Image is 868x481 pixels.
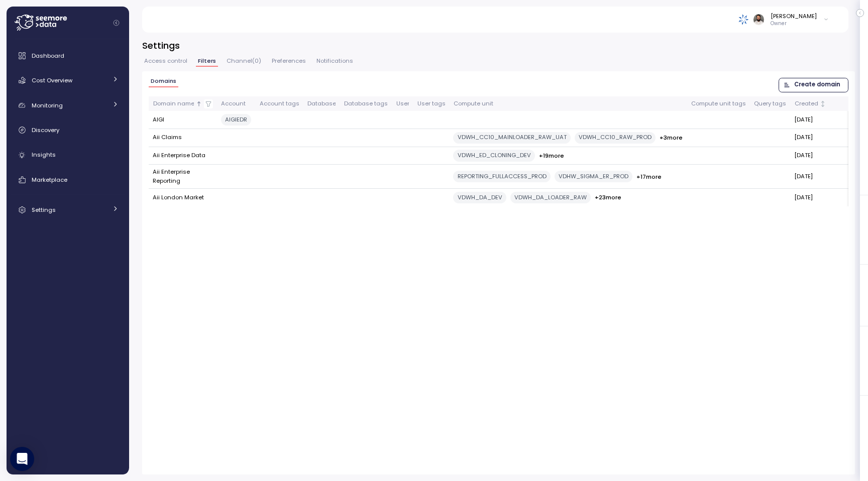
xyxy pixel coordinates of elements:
[11,145,125,165] a: Insights
[32,206,56,214] span: Settings
[259,99,299,108] div: Account tags
[453,192,506,203] div: VDWH_DA_DEV
[779,78,849,92] button: Create domain
[110,19,123,27] button: Collapse navigation
[819,100,826,107] div: Not sorted
[316,58,353,64] span: Notifications
[753,14,764,25] img: ACg8ocLskjvUhBDgxtSFCRx4ztb74ewwa1VrVEuDBD_Ho1mrTsQB-QE=s96-c
[149,189,217,206] td: Aii London Market
[11,46,125,66] a: Dashboard
[149,129,217,147] td: Aii Claims
[510,192,591,203] div: VDWH_DA_LOADER_RAW
[771,12,817,20] div: [PERSON_NAME]
[198,58,216,64] span: Filters
[771,20,817,27] p: Owner
[453,150,534,161] div: VDWH_ED_CLONING_DEV
[790,147,830,165] td: [DATE]
[149,147,217,165] td: Aii Enterprise Data
[790,96,830,111] th: CreatedNot sorted
[195,100,202,107] div: Sorted ascending
[307,99,336,108] div: Database
[153,99,194,108] div: Domain name
[272,58,306,64] span: Preferences
[149,111,217,129] td: AIGI
[453,99,683,108] div: Compute unit
[453,132,570,144] div: VDWH_CC10_MAINLOADER_RAW_UAT
[660,134,683,142] p: + 3 more
[149,96,217,111] th: Domain nameSorted ascending
[575,132,656,144] div: VDWH_CC10_RAW_PROD
[790,165,830,189] td: [DATE]
[344,99,388,108] div: Database tags
[539,152,564,160] p: + 19 more
[790,129,830,147] td: [DATE]
[794,78,840,92] span: Create domain
[11,120,125,140] a: Discovery
[142,39,855,52] h3: Settings
[227,58,261,64] span: Channel ( 0 )
[453,171,550,182] div: REPORTING_FULLACCESS_PROD
[32,151,56,159] span: Insights
[32,52,64,60] span: Dashboard
[221,99,251,108] div: Account
[144,58,187,64] span: Access control
[32,101,63,109] span: Monitoring
[10,447,34,471] div: Open Intercom Messenger
[555,171,632,182] div: VDHW_SIGMA_ER_PROD
[636,173,662,181] p: + 17 more
[396,99,409,108] div: User
[32,76,72,84] span: Cost Overview
[11,200,125,220] a: Settings
[151,78,176,84] span: Domains
[11,170,125,190] a: Marketplace
[221,114,251,126] div: AIGIEDR
[691,99,745,108] div: Compute unit tags
[754,99,786,108] div: Query tags
[790,189,830,206] td: [DATE]
[149,165,217,189] td: Aii Enterprise Reporting
[32,126,59,134] span: Discovery
[794,99,818,108] div: Created
[417,99,445,108] div: User tags
[738,14,749,25] img: 68790ce639d2d68da1992664.PNG
[595,193,621,201] p: + 23 more
[790,111,830,129] td: [DATE]
[11,95,125,115] a: Monitoring
[11,70,125,90] a: Cost Overview
[32,176,67,184] span: Marketplace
